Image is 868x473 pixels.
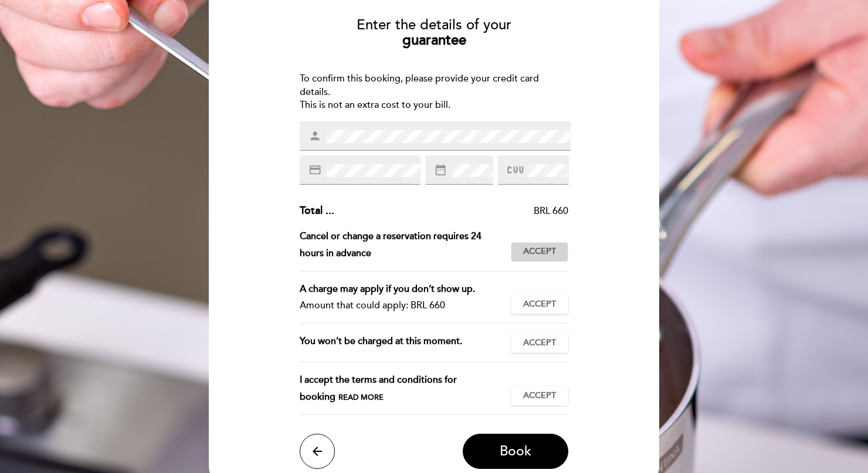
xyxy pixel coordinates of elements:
i: credit_card [308,164,321,176]
span: Accept [523,337,556,349]
div: You won’t be charged at this moment. [300,333,511,353]
button: Accept [511,242,568,262]
div: Amount that could apply: BRL 660 [300,297,502,314]
div: BRL 660 [334,205,569,218]
div: A charge may apply if you don’t show up. [300,281,502,298]
span: Enter the details of your [357,16,511,33]
button: Accept [511,386,568,406]
div: Cancel or change a reservation requires 24 hours in advance [300,228,511,262]
button: Book [463,434,568,469]
span: Accept [523,246,556,258]
span: Accept [523,390,556,402]
button: Accept [511,333,568,353]
button: Accept [511,294,568,314]
span: Total ... [300,204,334,217]
i: person [308,130,321,142]
span: Read more [338,393,384,402]
b: guarantee [402,32,466,49]
i: date_range [434,164,447,176]
span: Accept [523,298,556,311]
div: To confirm this booking, please provide your credit card details. This is not an extra cost to yo... [300,72,569,113]
button: arrow_back [300,434,335,469]
span: Book [500,443,531,460]
i: arrow_back [310,444,324,458]
div: I accept the terms and conditions for booking [300,372,511,406]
